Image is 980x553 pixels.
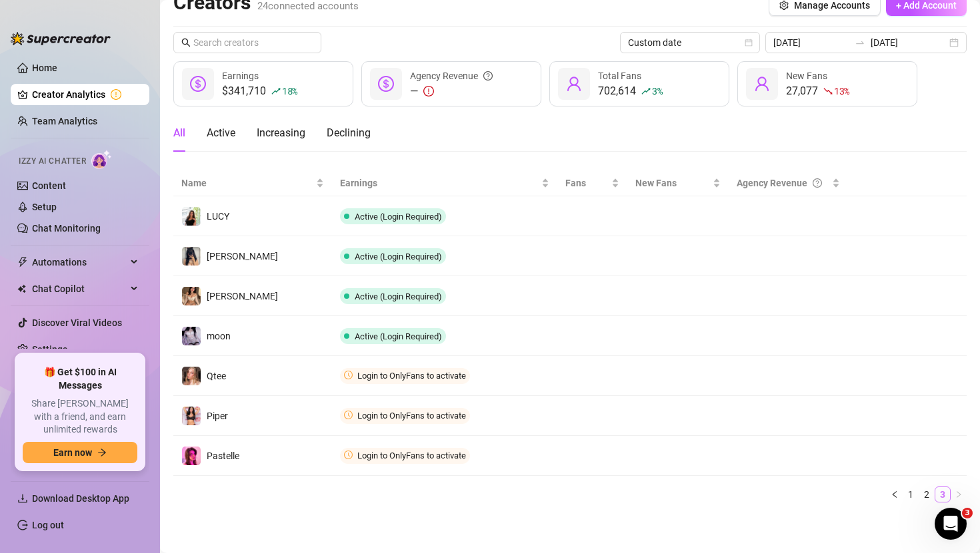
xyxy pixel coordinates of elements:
[627,170,729,196] th: New Fans
[32,223,101,234] a: Chat Monitoring
[32,317,122,328] a: Discover Viral Videos
[11,32,111,45] img: logo-BBDzfeDw.svg
[207,411,228,421] span: Piper
[357,411,466,421] span: Login to OnlyFans to activate
[962,508,973,518] span: 3
[919,487,934,502] a: 2
[903,486,919,502] li: 1
[32,344,67,355] a: Settings
[641,87,651,96] span: rise
[193,35,303,50] input: Search creators
[779,1,789,10] span: setting
[410,83,493,99] div: —
[355,331,442,341] span: Active (Login Required)
[891,490,899,498] span: left
[745,39,753,47] span: calendar
[903,487,918,502] a: 1
[628,33,752,53] span: Custom date
[182,327,201,345] img: moon
[91,150,112,169] img: AI Chatter
[257,125,305,141] div: Increasing
[182,447,201,465] img: Pastelle
[17,493,28,504] span: download
[598,83,662,99] div: 702,614
[32,278,127,299] span: Chat Copilot
[173,125,185,141] div: All
[222,71,259,81] span: Earnings
[207,291,278,301] span: [PERSON_NAME]
[23,366,137,392] span: 🎁 Get $100 in AI Messages
[181,38,191,47] span: search
[823,87,833,96] span: fall
[935,487,950,502] a: 3
[598,71,641,81] span: Total Fans
[635,176,710,190] span: New Fans
[887,486,903,502] li: Previous Page
[340,176,539,190] span: Earnings
[423,86,434,96] span: exclamation-circle
[182,287,201,305] img: Marian
[344,451,353,459] span: clock-circle
[32,180,66,191] a: Content
[207,451,239,461] span: Pastelle
[344,371,353,379] span: clock-circle
[652,85,662,97] span: 3 %
[182,247,201,266] img: Gwen
[355,291,442,301] span: Active (Login Required)
[855,37,865,48] span: to
[207,331,231,341] span: moon
[357,451,466,461] span: Login to OnlyFans to activate
[207,125,235,141] div: Active
[222,83,297,99] div: $341,710
[207,371,226,381] span: Qtee
[97,448,107,457] span: arrow-right
[32,63,57,73] a: Home
[32,493,129,504] span: Download Desktop App
[357,371,466,381] span: Login to OnlyFans to activate
[813,176,822,190] span: question-circle
[378,76,394,92] span: dollar-circle
[355,252,442,262] span: Active (Login Required)
[271,87,281,96] span: rise
[565,176,609,190] span: Fans
[344,411,353,419] span: clock-circle
[935,508,967,540] iframe: Intercom live chat
[410,69,493,83] div: Agency Revenue
[483,69,493,83] span: question-circle
[557,170,628,196] th: Fans
[17,284,26,293] img: Chat Copilot
[23,442,137,463] button: Earn nowarrow-right
[207,211,229,222] span: LUCY️‍️
[32,116,97,126] a: Team Analytics
[737,176,829,190] div: Agency Revenue
[919,486,935,502] li: 2
[32,84,139,105] a: Creator Analytics exclamation-circle
[855,37,865,48] span: swap-right
[935,486,951,502] li: 3
[282,85,297,97] span: 18 %
[182,367,201,385] img: Qtee
[566,76,582,92] span: user
[32,252,127,273] span: Automations
[182,207,201,226] img: LUCY️‍️
[181,176,313,190] span: Name
[190,76,206,92] span: dollar-circle
[871,35,947,50] input: End date
[17,257,28,268] span: thunderbolt
[53,447,92,458] span: Earn now
[834,85,849,97] span: 13 %
[173,170,332,196] th: Name
[355,212,442,222] span: Active (Login Required)
[32,202,57,212] a: Setup
[951,486,967,502] li: Next Page
[19,155,86,168] span: Izzy AI Chatter
[32,520,64,530] a: Log out
[887,486,903,502] button: left
[786,71,827,81] span: New Fans
[332,170,557,196] th: Earnings
[786,83,849,99] div: 27,077
[773,35,849,50] input: Start date
[955,490,963,498] span: right
[23,397,137,437] span: Share [PERSON_NAME] with a friend, and earn unlimited rewards
[754,76,770,92] span: user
